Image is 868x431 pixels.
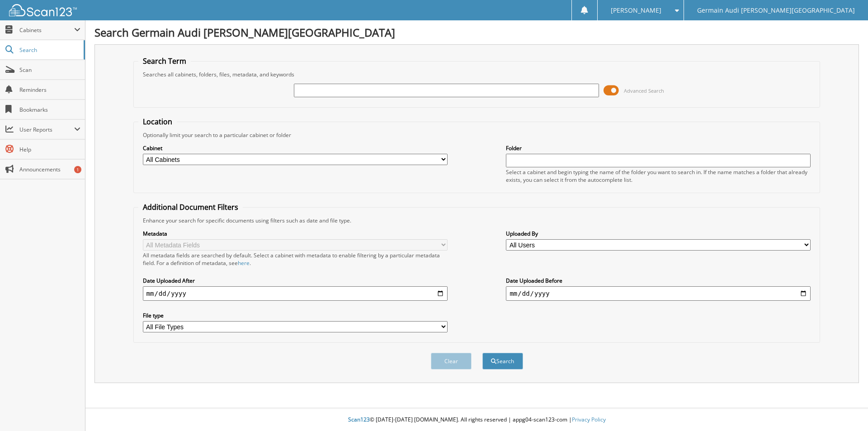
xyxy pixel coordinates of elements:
a: Privacy Policy [572,416,606,423]
legend: Location [138,117,177,127]
span: Scan123 [348,416,370,423]
div: Optionally limit your search to a particular cabinet or folder [138,131,816,139]
span: Announcements [19,166,80,173]
span: Help [19,146,80,153]
label: Date Uploaded Before [506,277,811,284]
div: Enhance your search for specific documents using filters such as date and file type. [138,217,816,224]
input: end [506,286,811,301]
div: All metadata fields are searched by default. Select a cabinet with metadata to enable filtering b... [143,251,448,267]
legend: Additional Document Filters [138,202,243,212]
label: Uploaded By [506,230,811,237]
span: Search [19,46,79,54]
label: Date Uploaded After [143,277,448,284]
h1: Search Germain Audi [PERSON_NAME][GEOGRAPHIC_DATA] [94,25,859,40]
span: Reminders [19,86,80,94]
span: [PERSON_NAME] [611,8,661,13]
legend: Search Term [138,56,191,66]
label: Folder [506,144,811,152]
img: scan123-logo-white.svg [9,4,77,16]
div: Select a cabinet and begin typing the name of the folder you want to search in. If the name match... [506,168,811,184]
span: Scan [19,66,80,74]
div: Searches all cabinets, folders, files, metadata, and keywords [138,71,816,78]
label: Metadata [143,230,448,237]
div: © [DATE]-[DATE] [DOMAIN_NAME]. All rights reserved | appg04-scan123-com | [85,409,868,431]
span: Advanced Search [624,87,664,94]
span: User Reports [19,126,74,133]
span: Germain Audi [PERSON_NAME][GEOGRAPHIC_DATA] [697,8,855,13]
input: start [143,286,448,301]
div: 1 [74,166,81,173]
button: Clear [431,353,472,369]
label: Cabinet [143,144,448,152]
span: Cabinets [19,26,74,34]
button: Search [482,353,523,369]
a: here [238,259,250,267]
span: Bookmarks [19,106,80,114]
label: File type [143,312,448,319]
